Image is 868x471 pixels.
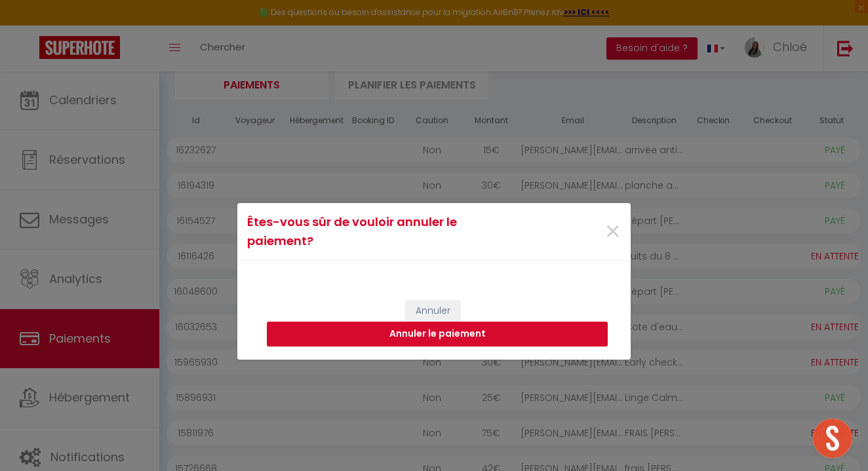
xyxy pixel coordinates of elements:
span: × [604,212,621,252]
div: Ouvrir le chat [813,419,852,458]
h4: Êtes-vous sûr de vouloir annuler le paiement? [247,213,490,250]
button: Annuler [406,300,460,322]
button: Annuler le paiement [267,322,608,347]
button: Close [604,218,621,246]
